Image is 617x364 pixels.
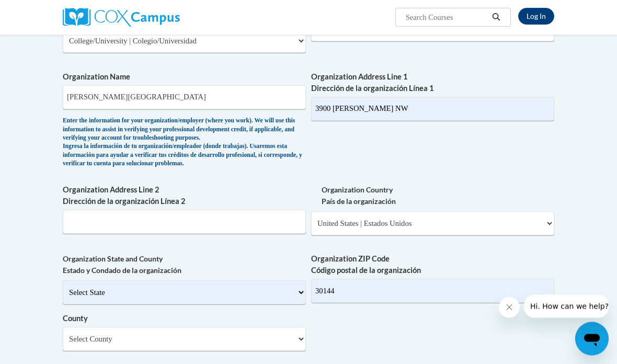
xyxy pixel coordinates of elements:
[63,117,306,169] div: Enter the information for your organization/employer (where you work). We will use this informati...
[311,254,554,277] label: Organization ZIP Code Código postal de la organización
[488,11,504,24] button: Search
[405,11,488,24] input: Search Courses
[311,185,554,208] label: Organization Country País de la organización
[575,322,609,356] iframe: Button to launch messaging window
[63,210,306,234] input: Metadata input
[63,185,306,208] label: Organization Address Line 2 Dirección de la organización Línea 2
[63,72,306,83] label: Organization Name
[63,86,306,110] input: Metadata input
[311,72,554,95] label: Organization Address Line 1 Dirección de la organización Línea 1
[524,295,609,318] iframe: Message from company
[63,254,306,277] label: Organization State and County Estado y Condado de la organización
[311,279,554,303] input: Metadata input
[63,8,180,27] img: Cox Campus
[311,97,554,121] input: Metadata input
[518,8,554,25] a: Log In
[63,313,306,325] label: County
[499,297,520,318] iframe: Close message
